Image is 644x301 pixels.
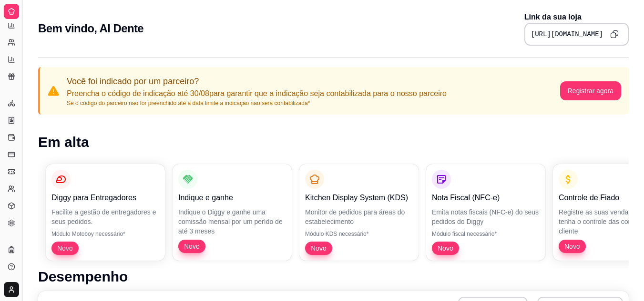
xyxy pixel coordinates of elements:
[51,230,159,238] p: Módulo Motoboy necessário*
[305,207,413,226] p: Monitor de pedidos para áreas do estabelecimento
[51,192,159,204] p: Diggy para Entregadores
[307,243,330,253] span: Novo
[299,164,419,261] button: Kitchen Display System (KDS)Monitor de pedidos para áreas do estabelecimentoMódulo KDS necessário...
[67,99,447,107] p: Se o código do parceiro não for preenchido até a data limite a indicação não será contabilizada*
[178,207,286,236] p: Indique o Diggy e ganhe uma comissão mensal por um perído de até 3 meses
[51,207,159,226] p: Facilite a gestão de entregadores e seus pedidos.
[434,243,457,253] span: Novo
[67,88,447,99] p: Preencha o código de indicação até 30/08 para garantir que a indicação seja contabilizada para o ...
[560,81,622,100] button: Registrar agora
[561,242,584,251] span: Novo
[305,230,413,238] p: Módulo KDS necessário*
[46,164,165,261] button: Diggy para EntregadoresFacilite a gestão de entregadores e seus pedidos.Módulo Motoboy necessário...
[67,75,447,88] p: Você foi indicado por um parceiro?
[524,11,629,23] p: Link da sua loja
[173,164,292,261] button: Indique e ganheIndique o Diggy e ganhe uma comissão mensal por um perído de até 3 mesesNovo
[305,192,413,204] p: Kitchen Display System (KDS)
[178,192,286,204] p: Indique e ganhe
[38,134,629,151] h1: Em alta
[531,29,603,39] pre: [URL][DOMAIN_NAME]
[38,21,143,36] h2: Bem vindo, Al Dente
[432,230,540,238] p: Módulo fiscal necessário*
[180,242,204,251] span: Novo
[53,243,77,253] span: Novo
[432,192,540,204] p: Nota Fiscal (NFC-e)
[432,207,540,226] p: Emita notas fiscais (NFC-e) do seus pedidos do Diggy
[607,27,622,42] button: Copy to clipboard
[426,164,545,261] button: Nota Fiscal (NFC-e)Emita notas fiscais (NFC-e) do seus pedidos do DiggyMódulo fiscal necessário*Novo
[38,268,629,285] h1: Desempenho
